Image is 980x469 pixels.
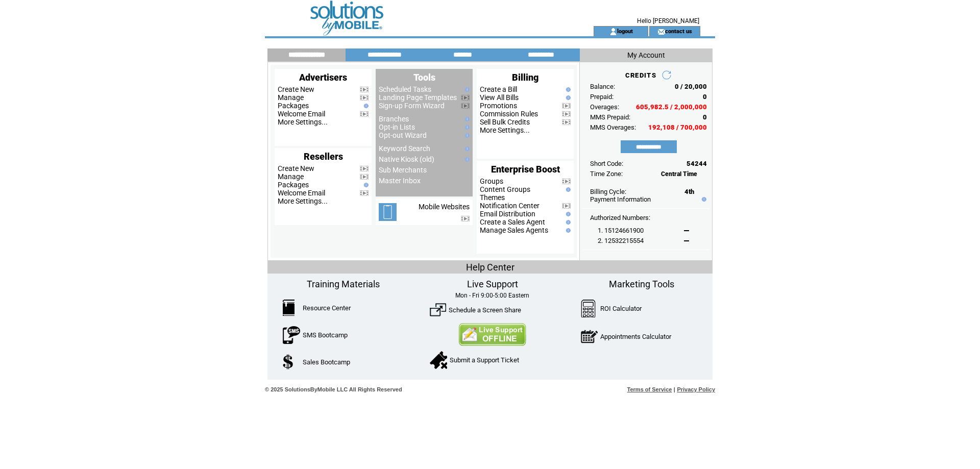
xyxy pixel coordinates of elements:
[462,117,470,121] img: help.gif
[480,193,505,202] a: Themes
[461,95,470,101] img: video.png
[466,262,514,273] span: Help Center
[480,110,538,118] a: Commission Rules
[491,164,560,175] span: Enterprise Boost
[278,181,309,189] a: Packages
[598,227,644,234] span: 1. 15124661900
[379,123,415,131] a: Opt-in Lists
[450,356,519,364] a: Submit a Support Ticket
[637,17,699,24] span: Hello [PERSON_NAME]
[480,126,530,134] a: More Settings...
[609,28,617,36] img: account_icon.gif
[278,85,314,93] a: Create New
[307,279,380,289] span: Training Materials
[480,118,530,126] a: Sell Bulk Credits
[278,93,304,102] a: Manage
[462,157,470,162] img: help.gif
[563,95,571,100] img: help.gif
[590,188,626,195] span: Billing Cycle:
[462,87,470,92] img: help.gif
[648,124,707,131] span: 192,108 / 700,000
[361,183,369,187] img: help.gif
[303,358,350,366] a: Sales Bootcamp
[303,304,351,312] a: Resource Center
[627,51,665,59] span: My Account
[360,190,369,196] img: video.png
[562,203,571,209] img: video.png
[283,300,295,316] img: ResourceCenter.png
[703,93,707,101] span: 0
[512,72,538,83] span: Billing
[480,93,519,102] a: View All Bills
[590,83,615,90] span: Balance:
[562,179,571,184] img: video.png
[379,166,427,174] a: Sub Merchants
[430,302,446,318] img: ScreenShare.png
[360,87,369,92] img: video.png
[600,333,671,340] a: Appointments Calculator
[684,188,694,195] span: 4th
[379,102,445,110] a: Sign-up Form Wizard
[563,87,571,92] img: help.gif
[590,103,619,111] span: Overages:
[563,187,571,192] img: help.gif
[674,386,675,392] span: |
[598,237,644,244] span: 2. 12532215554
[379,93,457,102] a: Landing Page Templates
[379,155,434,163] a: Native Kiosk (old)
[265,386,402,392] span: © 2025 SolutionsByMobile LLC All Rights Reserved
[278,172,304,181] a: Manage
[590,93,614,101] span: Prepaid:
[462,146,470,151] img: help.gif
[430,351,447,369] img: SupportTicket.png
[590,195,651,203] a: Payment Information
[625,71,656,79] span: CREDITS
[361,104,369,108] img: help.gif
[379,203,397,221] img: mobile-websites.png
[480,177,503,185] a: Groups
[590,170,623,178] span: Time Zone:
[699,197,706,202] img: help.gif
[703,113,707,121] span: 0
[562,119,571,125] img: video.png
[379,131,427,139] a: Opt-out Wizard
[480,102,517,110] a: Promotions
[581,328,598,345] img: AppointmentCalc.png
[480,210,535,218] a: Email Distribution
[278,118,328,126] a: More Settings...
[360,174,369,180] img: video.png
[360,95,369,101] img: video.png
[283,326,300,344] img: SMSBootcamp.png
[379,144,430,153] a: Keyword Search
[563,228,571,233] img: help.gif
[299,72,347,83] span: Advertisers
[677,386,715,392] a: Privacy Policy
[563,220,571,225] img: help.gif
[379,177,421,185] a: Master Inbox
[419,203,470,211] a: Mobile Websites
[413,72,435,83] span: Tools
[480,85,517,93] a: Create a Bill
[461,103,470,109] img: video.png
[360,111,369,117] img: video.png
[636,103,707,111] span: 605,982.5 / 2,000,000
[590,214,650,221] span: Authorized Numbers:
[581,300,596,317] img: Calculator.png
[687,160,707,167] span: 54244
[458,323,526,346] img: Contact Us
[590,113,630,121] span: MMS Prepaid:
[455,292,529,299] span: Mon - Fri 9:00-5:00 Eastern
[617,28,633,34] a: logout
[590,124,636,131] span: MMS Overages:
[379,85,431,93] a: Scheduled Tasks
[360,166,369,171] img: video.png
[304,151,343,162] span: Resellers
[462,125,470,130] img: help.gif
[303,331,348,339] a: SMS Bootcamp
[461,216,470,221] img: video.png
[379,115,409,123] a: Branches
[562,103,571,109] img: video.png
[480,218,545,226] a: Create a Sales Agent
[278,164,314,172] a: Create New
[590,160,623,167] span: Short Code:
